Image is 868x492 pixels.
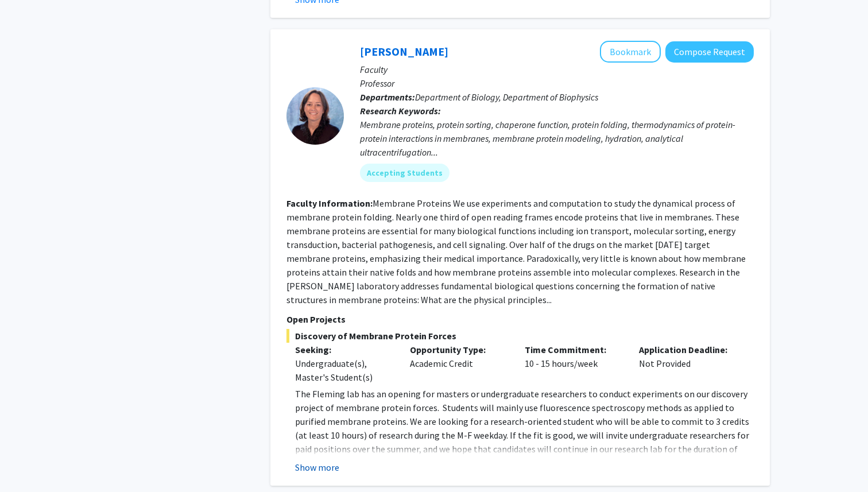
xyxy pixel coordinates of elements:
[295,357,393,384] div: Undergraduate(s), Master's Student(s)
[9,440,49,483] iframe: Chat
[286,197,373,209] b: Faculty Information:
[286,312,754,326] p: Open Projects
[295,460,339,474] button: Show more
[360,91,415,103] b: Departments:
[525,343,622,357] p: Time Commitment:
[360,118,754,159] div: Membrane proteins, protein sorting, chaperone function, protein folding, thermodynamics of protei...
[639,343,737,357] p: Application Deadline:
[665,41,754,63] button: Compose Request to Karen Fleming
[286,197,746,305] fg-read-more: Membrane Proteins We use experiments and computation to study the dynamical process of membrane p...
[630,343,745,384] div: Not Provided
[360,76,754,90] p: Professor
[295,387,754,483] p: The Fleming lab has an opening for masters or undergraduate researchers to conduct experiments on...
[516,343,631,384] div: 10 - 15 hours/week
[410,343,507,357] p: Opportunity Type:
[295,343,393,357] p: Seeking:
[415,91,598,103] span: Department of Biology, Department of Biophysics
[360,44,448,59] a: [PERSON_NAME]
[401,343,516,384] div: Academic Credit
[360,105,441,117] b: Research Keywords:
[360,164,449,182] mat-chip: Accepting Students
[286,329,754,343] span: Discovery of Membrane Protein Forces
[360,63,754,76] p: Faculty
[600,41,661,63] button: Add Karen Fleming to Bookmarks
